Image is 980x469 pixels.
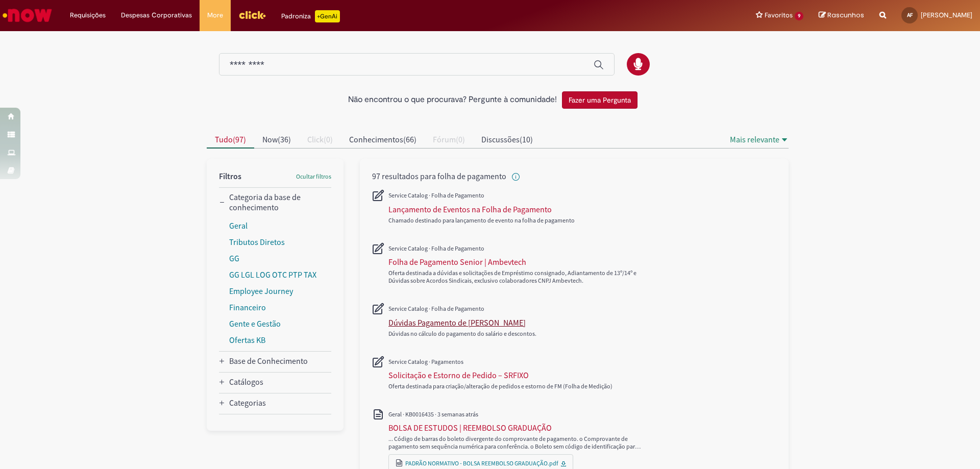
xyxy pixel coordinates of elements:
span: AF [907,12,913,18]
span: Despesas Corporativas [121,10,192,20]
p: +GenAi [315,10,340,22]
h2: Não encontrou o que procurava? Pergunte à comunidade! [348,95,557,105]
img: ServiceNow [1,5,54,26]
img: click_logo_yellow_360x200.png [238,7,266,22]
span: Requisições [70,10,106,20]
a: Rascunhos [819,11,864,20]
span: More [207,10,223,20]
span: [PERSON_NAME] [921,11,972,19]
div: Padroniza [281,10,340,22]
button: Fazer uma Pergunta [562,91,638,109]
span: Favoritos [765,10,793,20]
span: 9 [795,12,803,20]
span: Rascunhos [827,10,864,20]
